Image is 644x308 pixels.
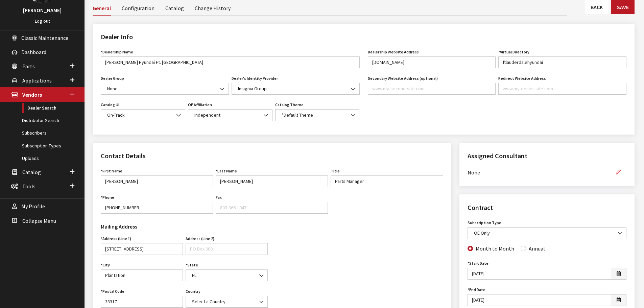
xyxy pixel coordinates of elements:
label: Title [331,168,340,174]
span: FL [186,269,268,281]
span: Select a Country [190,298,263,305]
label: Dealership Website Address [368,49,419,55]
span: OE Only [468,227,626,239]
label: City [101,262,110,268]
label: End Date [468,287,485,293]
input: Rock Hill [101,269,183,281]
label: Catalog Theme [275,102,304,108]
button: Edit Assigned Consultant [610,166,626,178]
label: Month to Month [476,244,514,253]
input: www.my-dealer-site.com [498,83,626,95]
label: Dealer's Identity Provider [232,75,278,81]
label: Secondary Website Address (optional) [368,75,438,81]
input: My Dealer [101,56,360,68]
input: John [101,175,213,187]
span: Applications [22,77,52,84]
input: 888-579-4458 [101,202,213,214]
span: Independent [188,109,272,121]
span: On-Track [105,112,181,119]
input: PO Box 000 [186,243,268,255]
label: Last Name [216,168,237,174]
span: None [101,83,229,95]
label: Start Date [468,260,488,266]
label: Address (Line 2) [186,236,214,242]
span: None [468,168,610,176]
span: Dashboard [21,49,46,55]
span: Classic Maintenance [21,34,68,41]
h2: Contract [468,203,626,213]
span: *Default Theme [280,112,355,119]
span: None [105,85,224,92]
label: State [186,262,198,268]
label: *Dealership Name [101,49,133,55]
a: Catalog [165,1,184,15]
span: My Profile [21,203,45,210]
span: Parts [22,63,35,70]
label: Catalog UI [101,102,119,108]
a: General [93,1,111,16]
span: Insignia Group [236,85,355,92]
label: Dealer Group [101,75,124,81]
span: Collapse Menu [22,217,56,224]
label: Redirect Website Address [498,75,546,81]
label: *Virtual Directory [498,49,529,55]
input: M/d/yyyy [468,268,611,280]
input: Doe [216,175,328,187]
h3: Mailing Address [101,222,268,231]
label: Postal Code [101,288,124,294]
label: Phone [101,194,114,200]
h2: Dealer Info [101,32,626,42]
span: Select a Country [186,296,268,308]
h2: Contact Details [101,151,443,161]
input: site-name [498,56,626,68]
a: Configuration [122,1,154,15]
a: Change History [195,1,231,15]
span: OE Only [472,230,622,237]
span: *Default Theme [275,109,360,121]
label: Subscription Type [468,220,501,226]
button: Open date picker [611,268,626,280]
label: First Name [101,168,122,174]
button: Open date picker [611,294,626,306]
span: Catalog [22,169,41,175]
label: Annual [529,244,545,253]
a: Log out [35,18,50,24]
label: Fax [216,194,222,200]
label: OE Affiliation [188,102,212,108]
input: Manager [331,175,443,187]
input: 153 South Oakland Avenue [101,243,183,255]
input: www.my-dealer-site.com [368,56,496,68]
span: Tools [22,183,35,190]
span: FL [190,272,263,279]
h2: Assigned Consultant [468,151,626,161]
span: Insignia Group [232,83,360,95]
input: 29730 [101,296,183,308]
label: Country [186,288,200,294]
label: Address (Line 1) [101,236,131,242]
span: On-Track [101,109,185,121]
span: Independent [192,112,268,119]
input: M/d/yyyy [468,294,611,306]
input: 803-366-1047 [216,202,328,214]
input: www.my-second-site.com [368,83,496,95]
span: Vendors [22,92,42,98]
h3: [PERSON_NAME] [7,6,78,14]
